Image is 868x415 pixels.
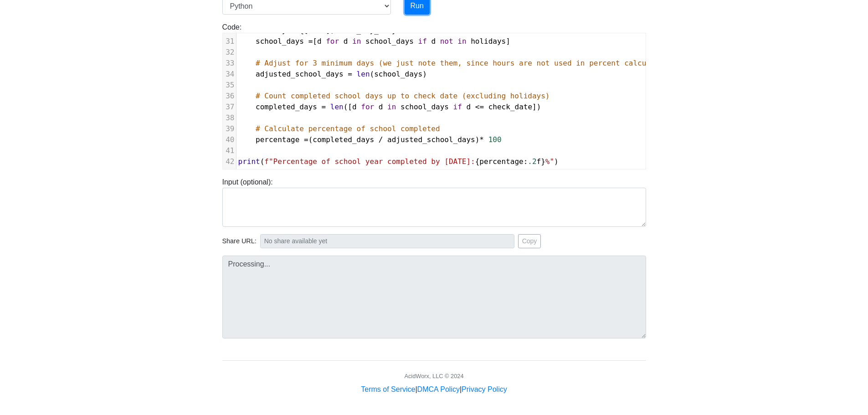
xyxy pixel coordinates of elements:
span: school_days [365,37,414,46]
div: Code: [216,22,653,169]
span: in [457,37,466,46]
div: 33 [223,58,236,69]
div: 34 [223,69,236,80]
span: completed_days [313,135,374,144]
span: school_days [256,37,304,46]
span: d [467,102,471,111]
div: 36 [223,91,236,102]
span: percentage [479,157,523,166]
div: | | [361,384,507,395]
span: completed_days [256,102,317,111]
span: / [379,135,383,144]
span: ( ) [238,135,502,144]
a: DMCA Policy [417,385,460,393]
span: d [379,102,383,111]
span: holidays [471,37,506,46]
div: 31 [223,36,236,47]
span: d [431,37,436,46]
span: in [387,102,396,111]
div: 39 [223,123,236,134]
span: adjusted_school_days [256,70,344,78]
span: = [304,135,308,144]
span: %" [545,157,554,166]
div: 35 [223,80,236,91]
span: for [361,102,374,111]
a: Terms of Service [361,385,415,393]
span: # Count completed school days up to check date (excluding holidays) [256,92,550,100]
span: percentage [256,135,299,144]
span: # Calculate percentage of school completed [256,124,440,133]
input: No share available yet [260,234,514,248]
span: ( ) [238,70,427,78]
span: d [344,37,348,46]
span: ([ ]) [238,102,541,111]
span: = [348,70,352,78]
span: Share URL: [222,236,257,246]
div: 41 [223,145,236,156]
div: 42 [223,156,236,167]
span: if [453,102,462,111]
span: not [440,37,453,46]
a: Privacy Policy [462,385,507,393]
span: len [357,70,370,78]
span: in [352,37,361,46]
span: school_days [374,70,422,78]
span: school_days [401,102,449,111]
span: if [418,37,427,46]
div: 37 [223,102,236,113]
div: Input (optional): [216,177,653,227]
span: d [317,37,322,46]
span: check_date [488,102,532,111]
span: d [352,102,357,111]
span: f [537,157,541,166]
button: Copy [518,234,541,248]
div: 40 [223,134,236,145]
div: 38 [223,113,236,123]
span: for [326,37,339,46]
span: [ ] [238,37,510,46]
span: 100 [488,135,502,144]
span: = [308,37,313,46]
span: len [330,102,344,111]
span: adjusted_school_days [387,135,475,144]
span: print [238,157,260,166]
span: f"Percentage of school year completed by [DATE]: [264,157,475,166]
span: = [322,102,326,111]
span: <= [475,102,484,111]
span: # Adjust for 3 minimum days (we just note them, since hours are not used in percent calculation) [256,59,677,67]
div: 32 [223,47,236,58]
span: .2 [528,157,536,166]
div: AcidWorx, LLC © 2024 [404,372,463,380]
span: ( { : } ) [238,157,559,166]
